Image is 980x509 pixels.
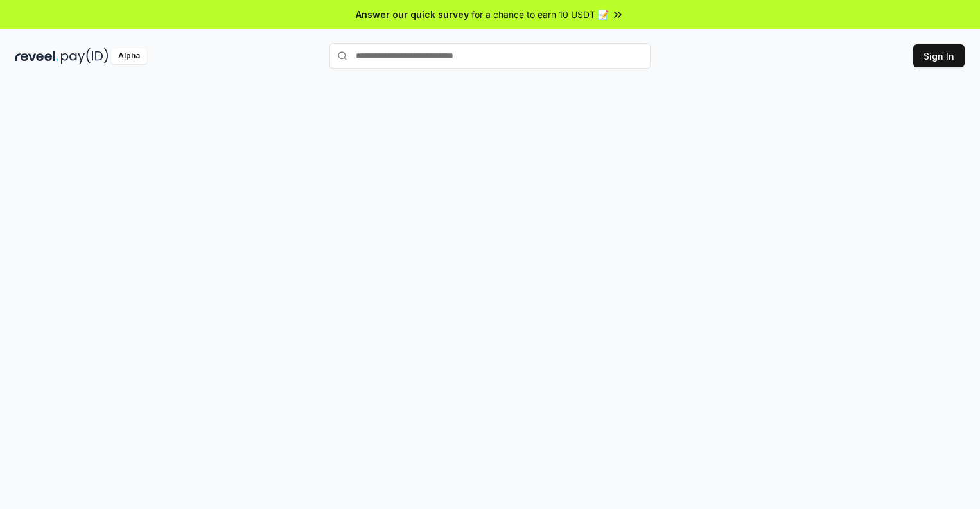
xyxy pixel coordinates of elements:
[111,48,147,64] div: Alpha
[471,8,609,21] span: for a chance to earn 10 USDT 📝
[913,44,965,67] button: Sign In
[61,48,109,64] img: pay_id
[356,8,469,21] span: Answer our quick survey
[15,48,58,64] img: reveel_dark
